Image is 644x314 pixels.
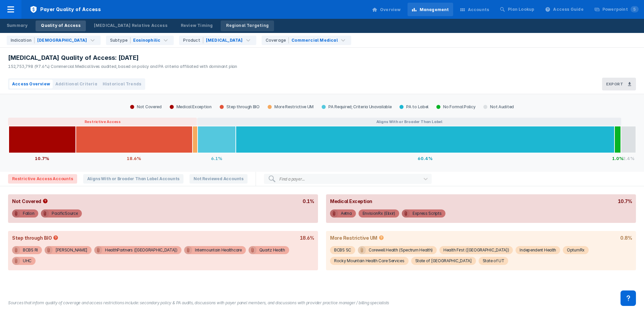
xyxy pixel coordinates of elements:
div: Express Scripts [413,209,442,218]
div: Management [420,7,449,13]
div: Medical Exception [330,198,372,204]
div: 10.7% [618,198,632,204]
div: Intermountain Healthcare [195,246,242,254]
a: Management [408,3,453,16]
a: Review Timing [175,21,218,31]
div: Independent Health [520,246,556,254]
a: Summary [1,21,33,31]
div: Plan Lookup [508,6,534,12]
div: Corewell Health (Spectrum Health) [369,246,433,254]
div: Coverage [266,37,289,43]
button: Restrictive Access [8,118,197,126]
div: Accounts [468,7,489,13]
div: Rocky Mountain Health Care Services [334,257,405,265]
span: Access Overview [12,81,50,87]
div: 0.8% [620,235,632,241]
div: Not Covered [12,198,49,204]
div: 18.6% [76,153,193,164]
span: Aligns With or Broader Than Label Accounts [83,174,184,184]
div: 18.6% [300,235,314,241]
div: 1.0% [614,153,621,164]
div: 10.7% [9,153,76,164]
div: 60.4% [236,153,615,164]
div: BCBS RI [23,246,38,254]
div: [DEMOGRAPHIC_DATA] [37,37,87,43]
div: EnvisionRx (Elixir) [363,209,395,218]
div: Step through BIO [12,235,60,241]
div: PA Required; Criteria Unavailable [318,104,395,110]
div: 6.1% [198,153,236,164]
div: Eosinophilic [133,37,160,43]
div: More Restrictive UM [330,235,385,241]
div: Subtype [110,37,130,43]
a: Accounts [456,3,493,16]
div: State of UT [483,257,504,265]
div: Not Audited [479,104,518,110]
div: PA to Label [395,104,432,110]
h3: Export [606,82,623,86]
div: Product [183,37,203,43]
div: Contact Support [621,290,636,306]
div: 0.1% [303,198,314,204]
div: Not Covered [126,104,166,110]
button: Access Overview [9,80,53,88]
div: Health First ([GEOGRAPHIC_DATA]) [443,246,509,254]
div: No Formal Policy [432,104,479,110]
div: BCBS SC [334,246,351,254]
div: [PERSON_NAME] [55,246,88,254]
div: Quartz Health [259,246,285,254]
button: Aligns With or Broader Than Label [197,118,621,126]
div: [MEDICAL_DATA] Relative Access [94,23,167,29]
figcaption: Sources that inform quality of coverage and access restrictions include: secondary policy & PA au... [8,300,636,306]
span: Historical Trends [103,81,141,87]
div: Indication [11,37,35,43]
div: Step through BIO [216,104,264,110]
div: HealthPartners ([GEOGRAPHIC_DATA]) [105,246,177,254]
div: State of [GEOGRAPHIC_DATA] [415,257,472,265]
div: Fallon [23,209,34,218]
div: Powerpoint [602,6,639,12]
span: Restrictive Access Accounts [8,174,77,184]
span: 5 [631,6,639,12]
div: Aetna [341,209,352,218]
button: Historical Trends [100,80,144,88]
a: [MEDICAL_DATA] Relative Access [89,21,173,31]
span: Additional Criteria [55,81,97,87]
button: Additional Criteria [53,80,100,88]
div: Access Guide [553,6,583,12]
div: Review Timing [181,23,213,29]
div: Commercial Medical [291,37,338,43]
div: Regional Targeting [226,23,269,29]
a: Regional Targeting [221,21,274,31]
div: [MEDICAL_DATA] [206,37,243,43]
div: More Restrictive UM [264,104,318,110]
div: Quality of Access [41,23,80,29]
span: [MEDICAL_DATA] Quality of Access: [DATE] [8,54,139,62]
a: Quality of Access [36,21,86,31]
div: 152,753,798 (97.6%) Commercial Medical lives audited, based on policy and PA criteria affiliated ... [8,64,237,70]
div: OptumRx [567,246,585,254]
div: Find a payer... [279,176,305,182]
div: Summary [7,23,28,29]
div: 2.4% [621,153,636,164]
a: Overview [368,3,405,16]
div: Medical Exception [166,104,216,110]
div: PacificSource [52,209,78,218]
div: UHC [23,257,32,265]
span: Not Reviewed Accounts [190,174,248,184]
button: Export [602,78,636,90]
div: Overview [380,7,401,13]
